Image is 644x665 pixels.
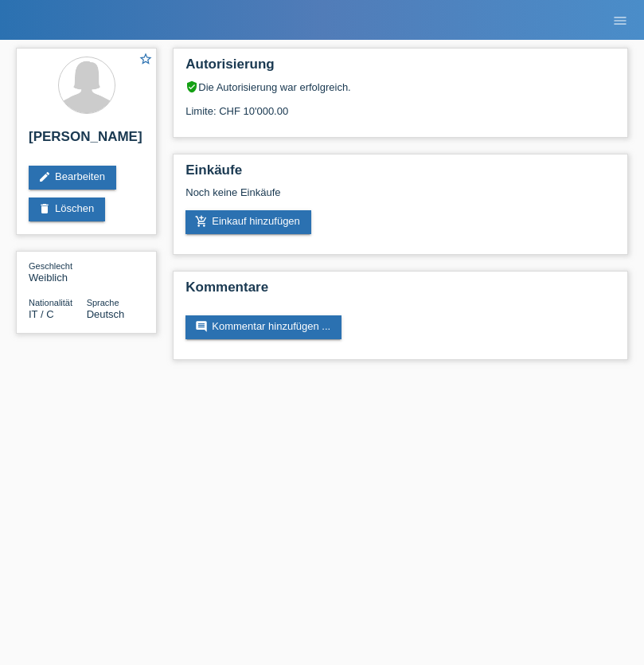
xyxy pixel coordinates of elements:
div: Weiblich [29,260,87,284]
i: star_border [139,52,153,66]
h2: Einkäufe [185,162,615,186]
i: verified_user [185,80,198,93]
a: star_border [139,52,153,68]
a: deleteLöschen [29,198,105,221]
div: Limite: CHF 10'000.00 [185,93,615,117]
a: add_shopping_cartEinkauf hinzufügen [185,210,311,234]
div: Die Autorisierung war erfolgreich. [185,80,615,93]
span: Sprache [87,298,119,307]
span: Deutsch [87,308,125,320]
span: Geschlecht [29,261,72,271]
div: Noch keine Einkäufe [185,186,615,210]
i: add_shopping_cart [195,215,208,228]
a: commentKommentar hinzufügen ... [185,315,342,339]
span: Nationalität [29,298,72,307]
h2: [PERSON_NAME] [29,129,144,153]
a: editBearbeiten [29,166,116,190]
a: menu [604,15,636,25]
i: comment [195,320,208,333]
h2: Kommentare [185,280,615,303]
i: delete [38,202,51,215]
i: edit [38,170,51,183]
span: Italien / C / 05.04.2016 [29,308,54,320]
h2: Autorisierung [185,57,615,80]
i: menu [612,13,628,29]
